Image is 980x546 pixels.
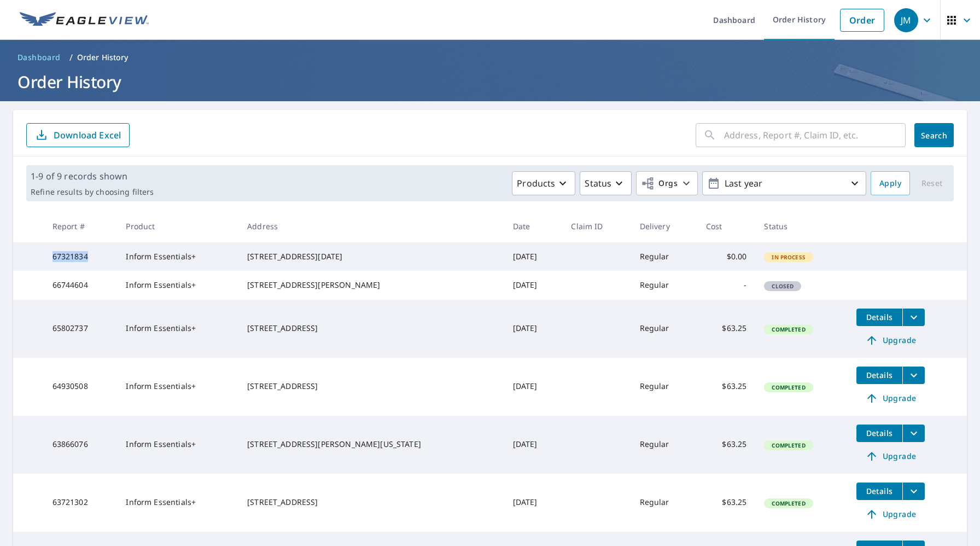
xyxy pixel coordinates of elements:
td: Inform Essentials+ [117,300,238,358]
td: 65802737 [44,300,118,358]
td: $63.25 [697,416,756,474]
p: Download Excel [54,129,121,141]
div: [STREET_ADDRESS] [247,323,495,334]
nav: breadcrumb [13,49,967,66]
th: Status [755,210,848,242]
td: [DATE] [504,474,563,532]
span: Dashboard [17,52,61,63]
button: detailsBtn-65802737 [856,309,902,326]
td: Inform Essentials+ [117,271,238,299]
img: EV Logo [20,12,149,28]
button: filesDropdownBtn-65802737 [902,309,925,326]
span: Completed [765,442,812,449]
th: Cost [697,210,756,242]
td: $63.25 [697,300,756,358]
li: / [69,51,73,64]
th: Report # [44,210,118,242]
th: Delivery [631,210,697,242]
td: Inform Essentials+ [117,416,238,474]
a: Upgrade [856,448,925,465]
a: Upgrade [856,390,925,407]
button: filesDropdownBtn-63721302 [902,483,925,500]
button: Download Excel [26,123,130,147]
button: Search [914,123,954,147]
th: Claim ID [562,210,631,242]
span: Closed [765,282,800,290]
td: 63866076 [44,416,118,474]
button: filesDropdownBtn-64930508 [902,367,925,384]
td: Regular [631,358,697,416]
button: filesDropdownBtn-63866076 [902,425,925,442]
span: In Process [765,253,812,261]
td: 66744604 [44,271,118,299]
button: Products [512,171,575,195]
th: Address [238,210,504,242]
a: Upgrade [856,506,925,523]
input: Address, Report #, Claim ID, etc. [724,120,906,150]
span: Upgrade [863,450,918,463]
span: Completed [765,326,812,333]
span: Search [923,130,945,141]
td: [DATE] [504,358,563,416]
td: Regular [631,242,697,271]
td: $63.25 [697,358,756,416]
td: $63.25 [697,474,756,532]
td: $0.00 [697,242,756,271]
button: detailsBtn-63866076 [856,425,902,442]
button: Status [580,171,632,195]
div: [STREET_ADDRESS][PERSON_NAME][US_STATE] [247,439,495,450]
td: Inform Essentials+ [117,242,238,271]
span: Details [863,312,896,322]
span: Completed [765,384,812,391]
span: Details [863,486,896,496]
p: 1-9 of 9 records shown [31,170,154,183]
button: Last year [702,171,866,195]
td: [DATE] [504,416,563,474]
span: Orgs [641,177,678,190]
td: Inform Essentials+ [117,358,238,416]
p: Products [517,177,555,190]
div: JM [894,8,918,32]
a: Dashboard [13,49,65,66]
td: [DATE] [504,242,563,271]
span: Details [863,370,896,380]
td: Regular [631,416,697,474]
td: 67321834 [44,242,118,271]
td: 63721302 [44,474,118,532]
td: [DATE] [504,300,563,358]
span: Completed [765,499,812,507]
button: Apply [871,171,910,195]
button: detailsBtn-63721302 [856,483,902,500]
span: Apply [879,177,901,190]
td: Inform Essentials+ [117,474,238,532]
h1: Order History [13,71,967,93]
p: Refine results by choosing filters [31,187,154,197]
div: [STREET_ADDRESS][DATE] [247,251,495,262]
div: [STREET_ADDRESS] [247,381,495,392]
a: Upgrade [856,332,925,349]
div: [STREET_ADDRESS] [247,497,495,508]
td: 64930508 [44,358,118,416]
p: Status [585,177,611,190]
span: Details [863,428,896,438]
td: - [697,271,756,299]
div: [STREET_ADDRESS][PERSON_NAME] [247,280,495,291]
th: Product [117,210,238,242]
span: Upgrade [863,508,918,521]
td: Regular [631,271,697,299]
button: detailsBtn-64930508 [856,367,902,384]
a: Order [840,9,884,32]
p: Last year [720,174,848,193]
span: Upgrade [863,392,918,405]
button: Orgs [636,171,698,195]
p: Order History [77,52,129,63]
span: Upgrade [863,334,918,347]
th: Date [504,210,563,242]
td: Regular [631,474,697,532]
td: Regular [631,300,697,358]
td: [DATE] [504,271,563,299]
